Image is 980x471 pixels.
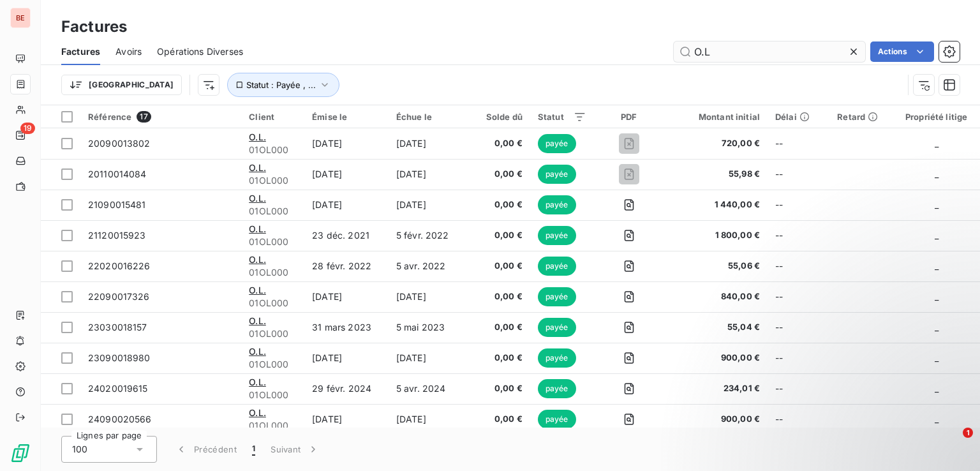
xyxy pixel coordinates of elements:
[304,404,389,435] td: [DATE]
[249,131,266,142] span: O.L.
[88,230,146,241] span: 21120015923
[479,137,522,150] span: 0,00 €
[304,220,389,251] td: 23 déc. 2021
[304,251,389,281] td: 28 févr. 2022
[768,159,829,190] td: --
[479,382,522,395] span: 0,00 €
[263,436,327,463] button: Suivant
[389,128,472,159] td: [DATE]
[249,205,297,218] span: 01OL000
[244,436,263,463] button: 1
[304,312,389,343] td: 31 mars 2023
[312,112,381,122] div: Émise le
[479,198,522,211] span: 0,00 €
[672,168,760,181] span: 55,98 €
[538,318,576,337] span: payée
[249,297,297,310] span: 01OL000
[768,312,829,343] td: --
[72,443,87,456] span: 100
[249,327,297,340] span: 01OL000
[538,348,576,368] span: payée
[396,112,464,122] div: Échue le
[389,373,472,404] td: 5 avr. 2024
[538,257,576,276] span: payée
[479,260,522,273] span: 0,00 €
[249,266,297,279] span: 01OL000
[389,159,472,190] td: [DATE]
[61,15,127,38] h3: Factures
[88,383,148,394] span: 24020019615
[249,254,266,265] span: O.L.
[389,404,472,435] td: [DATE]
[389,343,472,373] td: [DATE]
[249,193,266,204] span: O.L.
[672,413,760,426] span: 900,00 €
[768,190,829,220] td: --
[768,343,829,373] td: --
[935,260,939,271] span: _
[389,190,472,220] td: [DATE]
[672,137,760,150] span: 720,00 €
[252,443,255,456] span: 1
[157,45,243,58] span: Opérations Diverses
[304,190,389,220] td: [DATE]
[837,112,885,122] div: Retard
[167,436,244,463] button: Précédent
[935,138,939,149] span: _
[775,112,822,122] div: Délai
[935,230,939,241] span: _
[88,138,151,149] span: 20090013802
[602,112,657,122] div: PDF
[249,315,266,326] span: O.L.
[61,75,182,95] button: [GEOGRAPHIC_DATA]
[249,223,266,234] span: O.L.
[88,322,147,333] span: 23030018157
[538,134,576,153] span: payée
[88,352,151,363] span: 23090018980
[246,80,316,90] span: Statut : Payée , ...
[249,407,266,418] span: O.L.
[88,291,150,302] span: 22090017326
[10,443,31,463] img: Logo LeanPay
[389,281,472,312] td: [DATE]
[768,220,829,251] td: --
[672,290,760,303] span: 840,00 €
[249,346,266,357] span: O.L.
[304,281,389,312] td: [DATE]
[672,321,760,334] span: 55,04 €
[88,112,131,122] span: Référence
[963,428,973,438] span: 1
[249,162,266,173] span: O.L.
[88,168,147,179] span: 20110014084
[935,322,939,333] span: _
[249,419,297,432] span: 01OL000
[672,229,760,242] span: 1 800,00 €
[538,410,576,429] span: payée
[672,198,760,211] span: 1 440,00 €
[538,226,576,245] span: payée
[249,358,297,371] span: 01OL000
[935,199,939,210] span: _
[538,379,576,398] span: payée
[479,229,522,242] span: 0,00 €
[249,112,297,122] div: Client
[479,413,522,426] span: 0,00 €
[538,112,586,122] div: Statut
[479,352,522,364] span: 0,00 €
[389,220,472,251] td: 5 févr. 2022
[672,382,760,395] span: 234,01 €
[20,123,35,134] span: 19
[935,168,939,179] span: _
[249,174,297,187] span: 01OL000
[227,73,339,97] button: Statut : Payée , ...
[538,287,576,306] span: payée
[672,260,760,273] span: 55,06 €
[389,251,472,281] td: 5 avr. 2022
[479,168,522,181] span: 0,00 €
[88,414,152,424] span: 24090020566
[768,251,829,281] td: --
[538,195,576,214] span: payée
[768,128,829,159] td: --
[61,45,100,58] span: Factures
[88,199,146,210] span: 21090015481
